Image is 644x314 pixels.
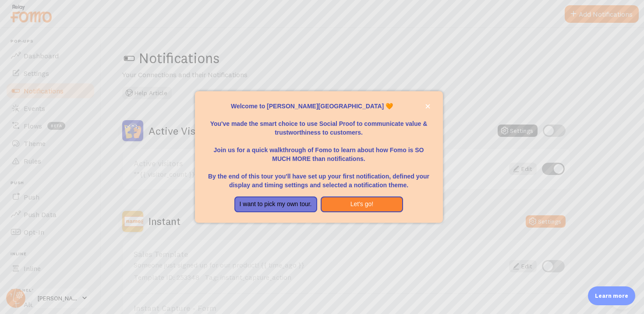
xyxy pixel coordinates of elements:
button: close, [423,102,432,111]
p: By the end of this tour you'll have set up your first notification, defined your display and timi... [205,163,432,189]
p: You've made the smart choice to use Social Proof to communicate value & trustworthiness to custom... [205,111,432,137]
div: Welcome to Fomo, Charlotte 🧡You&amp;#39;ve made the smart choice to use Social Proof to communica... [195,91,443,223]
button: I want to pick my own tour. [234,196,317,212]
p: Learn more [595,292,628,300]
div: Learn more [588,286,635,305]
p: Join us for a quick walkthrough of Fomo to learn about how Fomo is SO MUCH MORE than notifications. [205,137,432,163]
p: Welcome to [PERSON_NAME][GEOGRAPHIC_DATA] 🧡 [205,102,432,111]
button: Let's go! [321,196,403,212]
